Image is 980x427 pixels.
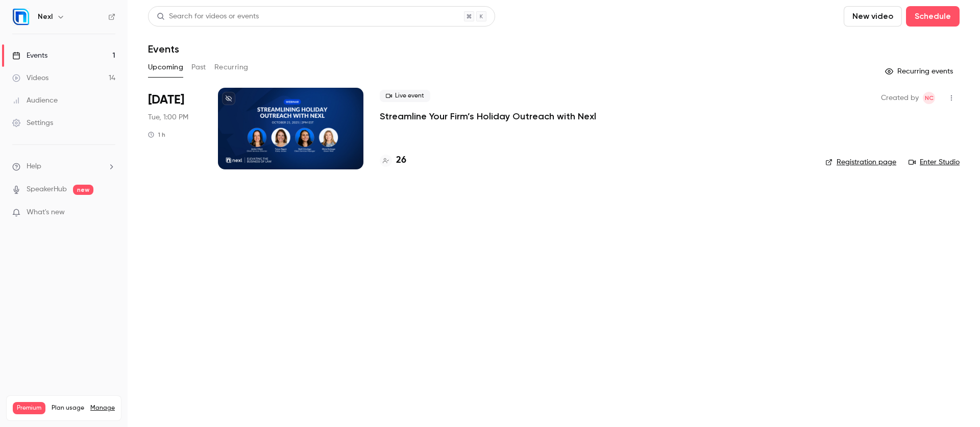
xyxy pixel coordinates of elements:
span: Premium [13,402,45,414]
span: Help [27,161,41,172]
span: NC [925,92,934,104]
h1: Events [148,43,179,55]
span: What's new [27,207,65,218]
a: Manage [90,404,115,412]
h6: Nexl [38,12,53,22]
div: Audience [12,95,58,106]
div: Oct 21 Tue, 1:00 PM (America/Chicago) [148,88,202,169]
a: Registration page [825,157,896,167]
div: 1 h [148,131,165,139]
span: Live event [380,90,430,102]
li: help-dropdown-opener [12,161,115,172]
span: Plan usage [52,404,84,412]
div: Events [12,51,47,61]
button: Recurring [214,59,249,76]
span: Nereide Crisologo [923,92,935,104]
a: SpeakerHub [27,184,67,195]
h4: 26 [396,154,406,167]
button: Past [191,59,206,76]
a: Streamline Your Firm’s Holiday Outreach with Nexl [380,110,596,122]
div: Settings [12,118,53,128]
div: Videos [12,73,48,83]
button: Schedule [906,6,960,27]
span: [DATE] [148,92,184,108]
span: Created by [881,92,919,104]
button: New video [844,6,902,27]
a: 26 [380,154,406,167]
button: Recurring events [880,63,960,80]
span: Tue, 1:00 PM [148,112,188,122]
div: Search for videos or events [157,11,259,22]
img: Nexl [13,9,29,25]
button: Upcoming [148,59,183,76]
span: new [73,185,93,195]
a: Enter Studio [909,157,960,167]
